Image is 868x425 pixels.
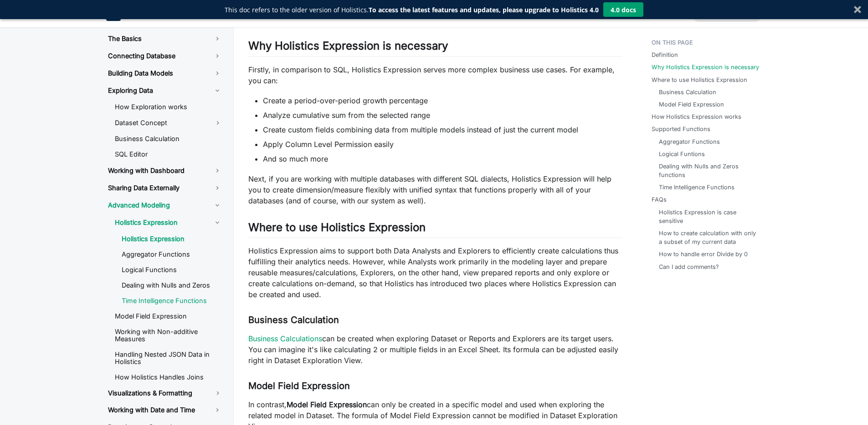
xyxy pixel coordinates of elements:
div: This doc refers to the older version of Holistics.To access the latest features and updates, plea... [225,5,599,15]
a: Holistics Expression [108,215,229,230]
a: Building Data Models [101,66,229,81]
a: Advanced Modeling [101,197,229,213]
p: This doc refers to the older version of Holistics. [225,5,599,15]
a: Holistics Expression is case sensitive [659,208,757,225]
h2: Why Holistics Expression is necessary [248,39,622,56]
a: Sharing Data Externally [101,180,229,196]
a: Logical Functions [114,263,229,277]
a: The Basics [101,31,229,46]
a: Business Calculation [108,132,229,146]
a: Definition [652,51,678,59]
button: 4.0 docs [603,2,643,17]
a: Why Holistics Expression is necessary [652,63,759,71]
p: Firstly, in comparison to SQL, Holistics Expression serves more complex business use cases. For e... [248,64,622,86]
a: How Holistics Expression works [652,112,741,121]
a: Aggregator Functions [114,248,229,261]
a: Handling Nested JSON Data in Holistics [108,348,229,369]
a: Can I add comments? [659,263,719,271]
strong: To access the latest features and updates, please upgrade to Holistics 4.0 [369,5,599,14]
li: Create a period-over-period growth percentage [263,95,622,106]
a: Time Intelligence Functions [659,183,734,192]
nav: Docs sidebar [97,27,234,425]
p: can be created when exploring Dataset or Reports and Explorers are its target users. You can imag... [248,333,622,366]
a: How to create calculation with only a subset of my current data [659,229,757,246]
a: Working with Date and Time [101,402,229,418]
p: Holistics Expression aims to support both Data Analysts and Explorers to efficiently create calcu... [248,245,622,300]
h3: Business Calculation [248,314,622,326]
a: Model Field Expression [659,100,724,109]
a: Connecting Database [101,48,229,64]
a: How to handle error Divide by 0 [659,250,748,258]
button: Toggle the collapsible sidebar category 'Dataset Concept' [206,116,229,130]
button: Toggle the collapsible sidebar category 'Visualizations & Formatting' [206,386,229,400]
strong: Model Field Expression [287,400,367,409]
li: Create custom fields combining data from multiple models instead of just the current model [263,124,622,135]
li: And so much more [263,153,622,164]
a: Supported Functions [652,125,710,133]
a: Working with Dashboard [101,163,229,178]
a: Model Field Expression [108,309,229,323]
li: Analyze cumulative sum from the selected range [263,110,622,121]
a: HolisticsHolistics Docs (3.0) [106,6,193,21]
a: How Holistics Handles Joins [108,370,229,384]
a: SQL Editor [108,147,229,161]
a: Aggregator Functions [659,137,720,146]
li: Apply Column Level Permission easily [263,139,622,150]
a: Dealing with Nulls and Zeros [114,278,229,292]
a: Dealing with Nulls and Zeros functions [659,162,757,179]
a: Visualizations & Formatting [101,386,206,400]
a: Exploring Data [101,83,229,98]
a: Working with Non-additive Measures [108,325,229,346]
a: Where to use Holistics Expression [652,76,747,84]
a: Logical Funtions [659,150,705,158]
a: Holistics Expression [114,232,229,246]
a: Business Calculations [248,334,322,343]
a: Time Intelligence Functions [114,294,229,308]
a: How Exploration works [108,100,229,114]
p: Next, if you are working with multiple databases with different SQL dialects, Holistics Expressio... [248,173,622,206]
a: FAQs [652,195,667,204]
a: Business Calculation [659,88,716,96]
h3: Model Field Expression [248,380,622,392]
h2: Where to use Holistics Expression [248,221,622,238]
a: Dataset Concept [108,116,206,130]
